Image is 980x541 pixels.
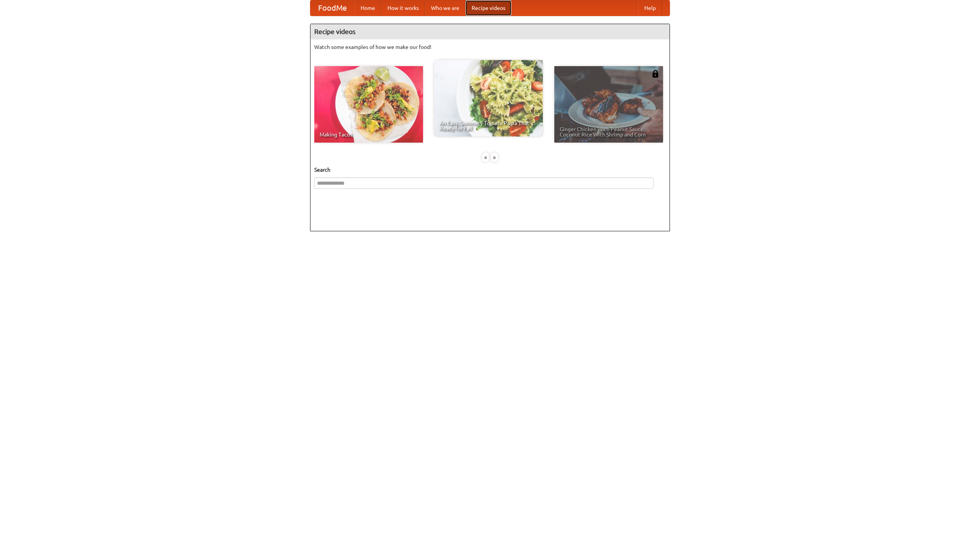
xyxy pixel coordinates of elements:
a: How it works [381,0,425,16]
div: » [491,153,498,162]
a: Who we are [425,0,465,16]
span: Making Tacos [320,132,418,137]
a: Recipe videos [465,0,511,16]
p: Watch some examples of how we make our food! [314,43,666,51]
img: 483408.png [652,70,659,78]
a: Home [354,0,381,16]
a: Help [638,0,662,16]
h4: Recipe videos [310,24,670,39]
h5: Search [314,166,666,174]
a: An Easy, Summery Tomato Pasta That's Ready for Fall [434,60,543,136]
a: Making Tacos [314,66,423,143]
span: An Easy, Summery Tomato Pasta That's Ready for Fall [439,120,537,131]
div: « [482,153,489,162]
a: FoodMe [310,0,354,16]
